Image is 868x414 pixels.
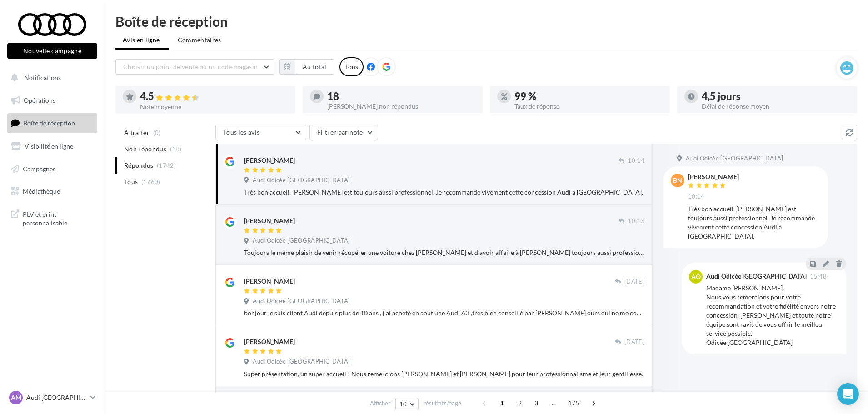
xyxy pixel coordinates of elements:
span: AM [11,393,21,402]
div: [PERSON_NAME] [244,216,295,225]
span: Choisir un point de vente ou un code magasin [123,63,258,70]
button: Tous les avis [215,125,306,140]
div: Taux de réponse [514,103,663,110]
a: Visibilité en ligne [5,137,99,156]
div: bonjour je suis client Audi depuis plus de 10 ans , j ai acheté en aout une Audi A3 ,très bien co... [244,309,644,318]
div: [PERSON_NAME] [244,337,295,346]
div: Délai de réponse moyen [702,103,850,110]
span: (18) [170,145,181,153]
div: Audi Odicée [GEOGRAPHIC_DATA] [706,273,807,279]
div: Boîte de réception [115,15,857,28]
span: Boîte de réception [23,119,75,127]
div: Open Intercom Messenger [837,383,859,405]
span: Non répondus [124,145,166,154]
span: Commentaires [178,36,221,44]
span: résultats/page [424,399,461,408]
span: A traiter [124,128,150,137]
div: Très bon accueil. [PERSON_NAME] est toujours aussi professionnel. Je recommande vivement cette co... [244,188,644,197]
a: Opérations [5,91,99,110]
div: Madame [PERSON_NAME], Nous vous remercions pour votre recommandation et votre fidélité envers not... [706,284,839,347]
span: 1 [495,396,509,410]
span: Visibilité en ligne [25,142,73,150]
a: Médiathèque [5,182,99,201]
span: 10:14 [628,157,644,165]
span: Notifications [24,74,61,81]
button: Notifications [5,68,95,87]
span: Tous les avis [223,128,260,136]
div: [PERSON_NAME] non répondus [327,103,475,110]
span: 3 [529,396,544,410]
span: [DATE] [624,338,644,346]
div: Tous [339,57,364,76]
span: Audi Odicée [GEOGRAPHIC_DATA] [253,358,350,366]
span: Afficher [370,399,390,408]
div: Super présentation, un super accueil ! Nous remercions [PERSON_NAME] et [PERSON_NAME] pour leur p... [244,369,644,379]
span: 10 [399,400,407,408]
button: Filtrer par note [309,125,378,140]
div: Toujours le même plaisir de venir récupérer une voiture chez [PERSON_NAME] et d’avoir affaire à [... [244,248,644,257]
span: Audi Odicée [GEOGRAPHIC_DATA] [253,297,350,305]
span: (1760) [141,178,160,185]
span: AO [691,272,701,281]
span: 2 [513,396,527,410]
button: Nouvelle campagne [7,43,97,59]
span: [DATE] [624,278,644,286]
span: (0) [153,129,161,136]
div: 18 [327,91,475,101]
span: 175 [564,396,583,410]
span: 10:14 [688,193,705,201]
div: Très bon accueil. [PERSON_NAME] est toujours aussi professionnel. Je recommande vivement cette co... [688,205,821,241]
button: Choisir un point de vente ou un code magasin [115,59,274,75]
div: [PERSON_NAME] [244,277,295,286]
button: 10 [395,398,419,410]
div: Note moyenne [140,104,288,110]
a: AM Audi [GEOGRAPHIC_DATA] [7,389,97,406]
button: Au total [295,59,334,75]
div: 4.5 [140,91,288,102]
button: Au total [279,59,334,75]
a: Boîte de réception [5,113,99,133]
span: Médiathèque [23,187,60,195]
span: 10:13 [628,217,644,225]
span: BN [673,176,682,185]
span: Audi Odicée [GEOGRAPHIC_DATA] [253,176,350,185]
span: Audi Odicée [GEOGRAPHIC_DATA] [253,237,350,245]
span: 15:48 [810,274,827,279]
span: Tous [124,177,138,186]
span: Opérations [24,96,55,104]
p: Audi [GEOGRAPHIC_DATA] [26,393,87,402]
a: PLV et print personnalisable [5,205,99,231]
div: [PERSON_NAME] [244,156,295,165]
a: Campagnes [5,160,99,179]
div: 4,5 jours [702,91,850,101]
div: [PERSON_NAME] [688,174,739,180]
span: Campagnes [23,165,55,172]
span: Audi Odicée [GEOGRAPHIC_DATA] [686,155,783,163]
span: ... [547,396,561,410]
span: PLV et print personnalisable [23,208,94,228]
div: 99 % [514,91,663,101]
